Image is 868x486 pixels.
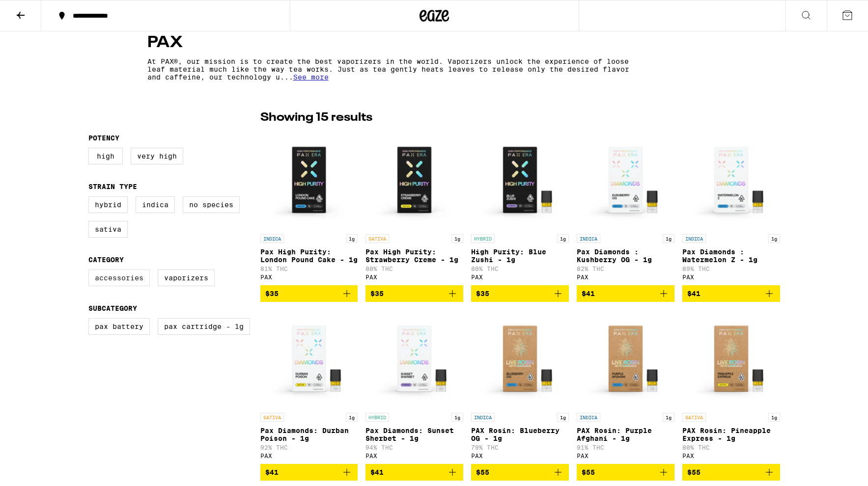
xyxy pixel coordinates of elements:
p: Pax Diamonds: Durban Poison - 1g [260,427,358,442]
p: 91% THC [577,444,674,451]
p: PAX Rosin: Pineapple Express - 1g [682,427,780,442]
p: 94% THC [365,444,463,451]
img: PAX - Pax High Purity: Strawberry Creme - 1g [365,131,463,229]
div: PAX [260,274,358,280]
p: 1g [768,413,780,422]
span: $41 [370,468,384,476]
p: 79% THC [471,444,569,451]
a: Open page for PAX Rosin: Pineapple Express - 1g from PAX [682,310,780,464]
span: $35 [370,290,384,297]
p: 92% THC [260,444,358,451]
label: Very High [131,148,183,164]
div: PAX [471,453,569,459]
a: Open page for PAX Rosin: Blueberry OG - 1g from PAX [471,310,569,464]
span: $35 [265,290,279,297]
img: PAX - Pax Diamonds : Watermelon Z - 1g [682,131,780,229]
span: $35 [476,290,489,297]
p: 1g [663,234,674,243]
img: PAX - High Purity: Blue Zushi - 1g [471,131,569,229]
a: Open page for Pax Diamonds : Watermelon Z - 1g from PAX [682,131,780,285]
span: $41 [582,290,595,297]
p: HYBRID [365,413,389,422]
p: Showing 15 results [260,109,372,126]
p: SATIVA [682,413,706,422]
p: 81% THC [260,266,358,272]
p: INDICA [260,234,284,243]
button: Add to bag [365,464,463,481]
p: HYBRID [471,234,495,243]
p: INDICA [682,234,706,243]
button: Add to bag [471,464,569,481]
a: Open page for PAX Rosin: Purple Afghani - 1g from PAX [577,310,674,464]
div: PAX [471,274,569,280]
a: Open page for Pax Diamonds: Durban Poison - 1g from PAX [260,310,358,464]
p: Pax Diamonds : Kushberry OG - 1g [577,248,674,264]
p: 1g [663,413,674,422]
img: PAX - PAX Rosin: Pineapple Express - 1g [682,310,780,408]
legend: Category [88,256,124,264]
p: SATIVA [365,234,389,243]
p: 80% THC [471,266,569,272]
button: Add to bag [682,285,780,302]
div: PAX [365,453,463,459]
a: Open page for High Purity: Blue Zushi - 1g from PAX [471,131,569,285]
legend: Potency [88,134,119,142]
div: PAX [682,274,780,280]
label: High [88,148,123,164]
legend: Strain Type [88,183,137,190]
img: PAX - Pax Diamonds : Kushberry OG - 1g [577,131,674,229]
p: 89% THC [682,266,780,272]
p: Pax Diamonds : Watermelon Z - 1g [682,248,780,264]
p: 80% THC [682,444,780,451]
label: Indica [136,196,175,213]
span: $55 [687,468,700,476]
label: PAX Battery [88,318,150,335]
div: PAX [577,453,674,459]
a: Open page for Pax Diamonds : Kushberry OG - 1g from PAX [577,131,674,285]
label: Accessories [88,270,150,286]
button: Add to bag [577,285,674,302]
a: Open page for Pax High Purity: Strawberry Creme - 1g from PAX [365,131,463,285]
span: $55 [476,468,489,476]
img: PAX - Pax Diamonds: Sunset Sherbet - 1g [365,310,463,408]
img: PAX - Pax High Purity: London Pound Cake - 1g [260,131,358,229]
p: Pax Diamonds: Sunset Sherbet - 1g [365,427,463,442]
p: SATIVA [260,413,284,422]
h4: PAX [147,35,721,51]
label: Vaporizers [158,270,215,286]
label: PAX Cartridge - 1g [158,318,250,335]
p: 1g [557,234,569,243]
p: 80% THC [365,266,463,272]
label: No Species [183,196,240,213]
img: PAX - PAX Rosin: Blueberry OG - 1g [471,310,569,408]
p: 1g [557,413,569,422]
p: PAX Rosin: Purple Afghani - 1g [577,427,674,442]
span: $41 [687,290,700,297]
p: High Purity: Blue Zushi - 1g [471,248,569,264]
img: PAX - PAX Rosin: Purple Afghani - 1g [577,310,674,408]
button: Add to bag [682,464,780,481]
div: PAX [260,453,358,459]
button: Add to bag [471,285,569,302]
span: See more [293,73,329,81]
p: 82% THC [577,266,674,272]
p: Pax High Purity: London Pound Cake - 1g [260,248,358,264]
legend: Subcategory [88,304,137,312]
p: INDICA [471,413,495,422]
p: 1g [451,413,463,422]
p: INDICA [577,413,600,422]
img: PAX - Pax Diamonds: Durban Poison - 1g [260,310,358,408]
span: Hi. Need any help? [6,7,71,15]
p: INDICA [577,234,600,243]
a: Open page for Pax High Purity: London Pound Cake - 1g from PAX [260,131,358,285]
p: At PAX®, our mission is to create the best vaporizers in the world. Vaporizers unlock the experie... [147,57,635,81]
button: Add to bag [577,464,674,481]
label: Hybrid [88,196,128,213]
p: 1g [346,234,358,243]
p: Pax High Purity: Strawberry Creme - 1g [365,248,463,264]
p: PAX Rosin: Blueberry OG - 1g [471,427,569,442]
span: $55 [582,468,595,476]
label: Sativa [88,221,128,238]
button: Add to bag [260,285,358,302]
div: PAX [577,274,674,280]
